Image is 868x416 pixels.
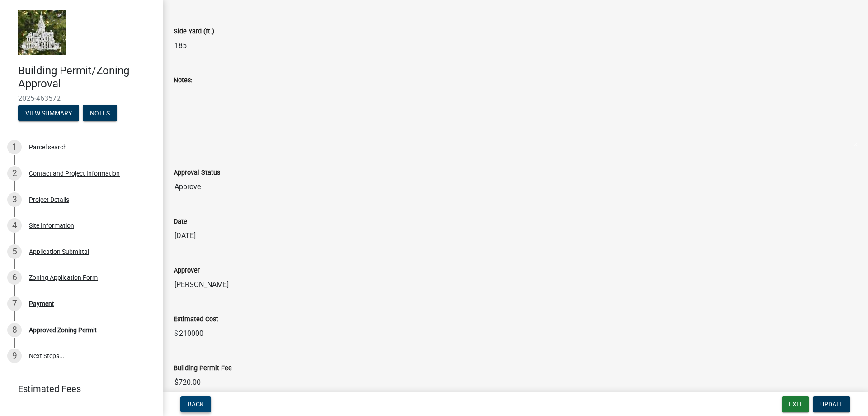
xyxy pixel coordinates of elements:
[782,396,809,412] button: Exit
[813,396,850,412] button: Update
[29,301,54,307] div: Payment
[29,144,67,150] div: Parcel search
[29,249,89,255] div: Application Submittal
[29,274,98,281] div: Zoning Application Form
[174,365,232,372] label: Building Permit Fee
[180,396,211,412] button: Back
[18,10,66,55] img: Marshall County, Iowa
[29,170,120,177] div: Contact and Project Information
[7,380,148,398] a: Estimated Fees
[18,94,145,103] span: 2025-463572
[7,323,22,337] div: 8
[29,222,74,229] div: Site Information
[174,316,218,323] label: Estimated Cost
[83,105,117,121] button: Notes
[188,401,204,408] span: Back
[18,110,79,117] wm-modal-confirm: Summary
[7,244,22,259] div: 5
[83,110,117,117] wm-modal-confirm: Notes
[820,401,843,408] span: Update
[7,166,22,181] div: 2
[18,105,79,121] button: View Summary
[7,270,22,285] div: 6
[174,268,200,274] label: Approver
[29,327,97,333] div: Approved Zoning Permit
[7,140,22,154] div: 1
[174,170,220,176] label: Approval Status
[7,349,22,363] div: 9
[174,219,187,225] label: Date
[7,218,22,233] div: 4
[174,29,214,35] label: Side Yard (ft.)
[174,325,179,343] span: $
[174,77,192,84] label: Notes:
[7,296,22,311] div: 7
[29,196,69,203] div: Project Details
[7,192,22,207] div: 3
[18,64,156,91] h4: Building Permit/Zoning Approval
